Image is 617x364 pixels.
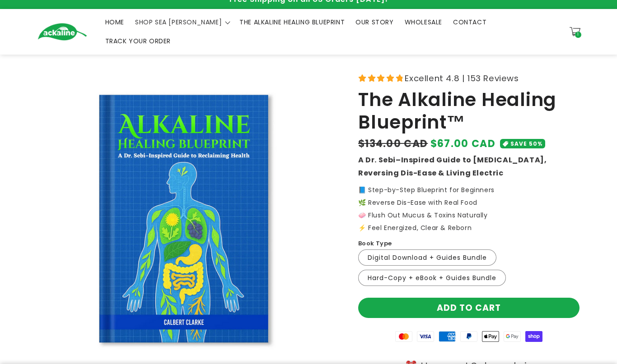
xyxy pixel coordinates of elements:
span: 1 [577,32,579,38]
span: WHOLESALE [405,18,442,26]
a: HOME [100,13,130,32]
strong: A Dr. Sebi–Inspired Guide to [MEDICAL_DATA], Reversing Dis-Ease & Living Electric [358,155,547,178]
a: THE ALKALINE HEALING BLUEPRINT [234,13,350,32]
p: 📘 Step-by-Step Blueprint for Beginners 🌿 Reverse Dis-Ease with Real Food 🧼 Flush Out Mucus & Toxi... [358,187,580,231]
label: Book Type [358,239,392,248]
span: SHOP SEA [PERSON_NAME] [135,18,222,26]
span: HOME [105,18,124,26]
button: Add to cart [358,298,580,318]
a: WHOLESALE [399,13,448,32]
span: OUR STORY [355,18,393,26]
span: TRACK YOUR ORDER [105,37,171,45]
span: THE ALKALINE HEALING BLUEPRINT [239,18,345,26]
span: Excellent 4.8 | 153 Reviews [405,71,519,86]
h1: The Alkaline Healing Blueprint™ [358,88,580,134]
span: CONTACT [453,18,486,26]
a: OUR STORY [350,13,399,32]
span: $67.00 CAD [430,136,495,151]
summary: SHOP SEA [PERSON_NAME] [130,13,234,32]
span: SAVE 50% [510,139,542,148]
a: CONTACT [448,13,492,32]
img: Ackaline [37,23,87,41]
s: $134.00 CAD [358,136,428,151]
label: Digital Download + Guides Bundle [358,249,496,266]
a: TRACK YOUR ORDER [100,32,177,51]
label: Hard-Copy + eBook + Guides Bundle [358,270,506,286]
